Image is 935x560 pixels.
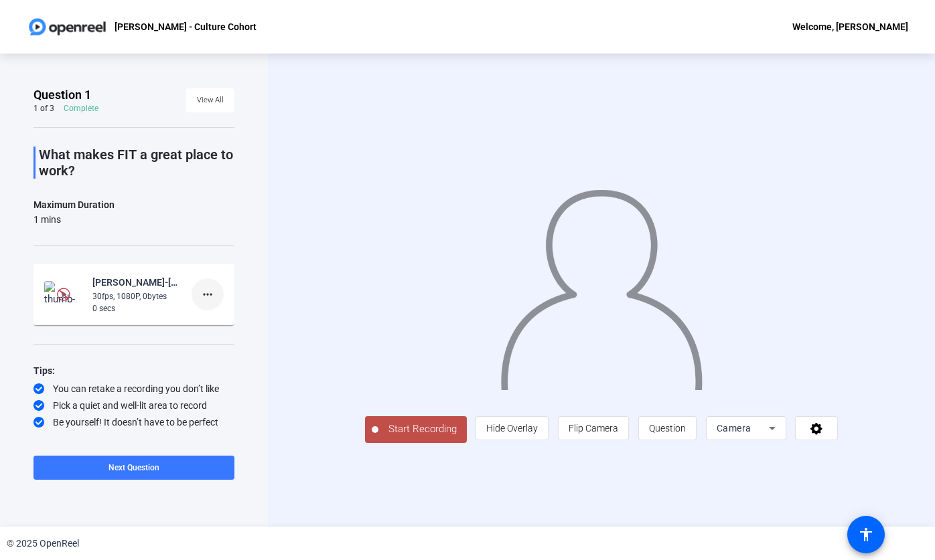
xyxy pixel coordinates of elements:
div: [PERSON_NAME]-[PERSON_NAME] - Culture Cohort-[PERSON_NAME] - Culture Cohort-1755269572741-webcam [92,274,182,290]
img: Preview is unavailable [57,288,70,301]
button: View All [186,88,234,112]
button: Question [638,416,697,440]
div: Complete [64,103,98,114]
div: 0 secs [92,302,182,314]
div: Pick a quiet and well-lit area to record [33,399,234,412]
span: Hide Overlay [486,423,538,434]
mat-icon: accessibility [858,527,874,543]
span: Question 1 [33,87,91,103]
span: Flip Camera [569,423,618,434]
img: OpenReel logo [27,13,108,40]
span: View All [197,90,224,110]
img: overlay [499,177,704,390]
div: Tips: [33,363,234,379]
div: You can retake a recording you don’t like [33,382,234,395]
span: Start Recording [378,422,467,437]
div: Be yourself! It doesn’t have to be perfect [33,415,234,429]
div: 1 of 3 [33,103,54,114]
div: 30fps, 1080P, 0bytes [92,290,182,302]
button: Flip Camera [558,416,629,440]
button: Next Question [33,456,234,480]
div: 1 mins [33,213,115,226]
img: thumb-nail [44,281,84,308]
button: Hide Overlay [476,416,549,440]
p: [PERSON_NAME] - Culture Cohort [115,19,257,35]
div: Maximum Duration [33,197,115,213]
div: © 2025 OpenReel [7,537,79,551]
span: Next Question [109,463,159,472]
p: What makes FIT a great place to work? [39,147,234,179]
span: Camera [717,423,751,434]
span: Question [649,423,686,434]
div: Welcome, [PERSON_NAME] [792,19,908,35]
mat-icon: more_horiz [200,286,216,302]
button: Start Recording [365,416,467,443]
